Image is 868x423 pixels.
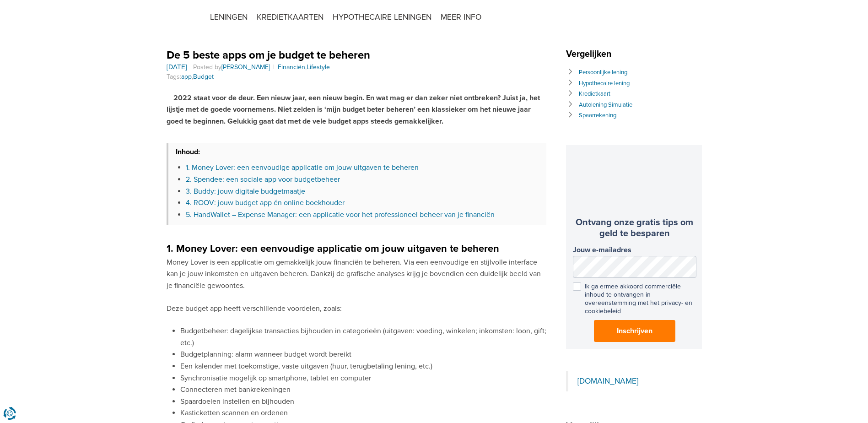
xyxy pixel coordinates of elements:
p: Money Lover is een applicatie om gemakkelijk jouw financiën te beheren. Via een eenvoudige en sti... [167,257,546,292]
p: Deze budget app heeft verschillende voordelen, zoals: [167,303,546,315]
label: Ik ga ermee akkoord commerciële inhoud te ontvangen in overeenstemming met het privacy- en cookie... [573,282,696,316]
li: Budgetplanning: alarm wanneer budget wordt bereikt [180,349,546,361]
a: Financiën [278,63,305,71]
strong: 1. Money Lover: een eenvoudige applicatie om jouw uitgaven te beheren [167,243,499,255]
a: 4. ROOV: jouw budget app én online boekhouder [186,198,345,207]
a: Lifestyle [307,63,330,71]
time: [DATE] [167,63,187,71]
a: app [181,73,192,81]
a: Autolening Simulatie [579,101,632,108]
li: Een kalender met toekomstige, vaste uitgaven (huur, terugbetaling lening, etc.) [180,361,546,373]
a: [DATE] [167,63,187,71]
a: Budget [193,73,214,81]
span: Vergelijken [566,49,616,60]
a: 2. Spendee: een sociale app voor budgetbeheer [186,175,340,184]
a: Spaarrekening [579,112,616,119]
button: Inschrijven [594,320,675,342]
a: Kredietkaart [579,90,610,98]
h3: Inhoud: [168,143,546,158]
h3: Ontvang onze gratis tips om geld te besparen [573,217,696,239]
span: | [272,63,276,71]
span: Inschrijven [617,325,652,336]
a: Hypothecaire lening [579,80,630,87]
h1: De 5 beste apps om je budget te beheren [167,48,546,62]
header: , Tags: , [167,48,546,81]
label: Jouw e-mailadres [573,246,696,255]
a: 1. Money Lover: een eenvoudige applicatie om jouw uitgaven te beheren [186,163,419,172]
a: 3. Buddy: jouw digitale budgetmaatje [186,187,305,196]
img: svg%3E [845,9,859,23]
a: Persoonlijke lening [579,69,627,76]
strong: 2022 staat voor de deur. Een nieuw jaar, een nieuw begin. En wat mag er dan zeker niet ontbreken?... [167,93,540,126]
li: Spaardoelen instellen en bijhouden [180,396,546,408]
a: [PERSON_NAME] [221,63,270,71]
img: apps [167,97,167,98]
li: Synchronisatie mogelijk op smartphone, tablet en computer [180,373,546,385]
span: | [189,63,193,71]
li: Budgetbeheer: dagelijkse transacties bijhouden in categorieën (uitgaven: voeding, winkelen; inkom... [180,325,546,349]
a: [DOMAIN_NAME] [577,376,638,386]
li: Kasticketten scannen en ordenen [180,407,546,419]
li: Connecteren met bankrekeningen [180,384,546,396]
span: Posted by [193,63,272,71]
a: 5. HandWallet – Expense Manager: een applicatie voor het professioneel beheer van je financiën [186,210,495,219]
img: newsletter [598,152,671,215]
